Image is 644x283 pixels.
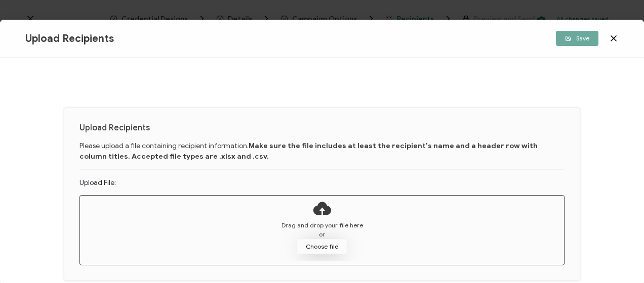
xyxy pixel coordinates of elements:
b: Make sure the file includes at least the recipient's name and a header row with column titles. Ac... [79,141,538,161]
p: Please upload a file containing recipient information. [79,140,565,162]
span: Save [565,35,589,41]
button: Save [556,31,598,46]
iframe: Chat Widget [593,234,644,283]
span: or [319,230,325,239]
button: Choose file [297,239,347,254]
div: Upload File: [79,177,565,190]
span: Upload Recipients [25,32,114,45]
span: Drag and drop your file here [281,221,363,230]
h1: Upload Recipients [79,123,565,133]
